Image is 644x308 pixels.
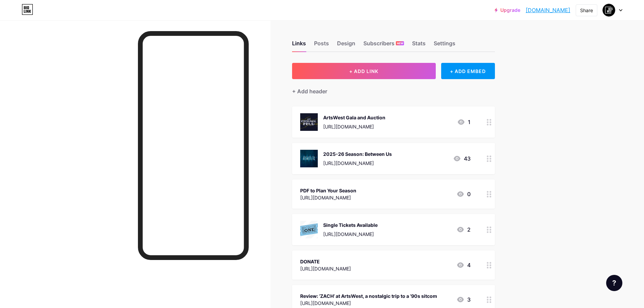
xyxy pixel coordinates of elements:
div: [URL][DOMAIN_NAME] [323,123,385,130]
div: Subscribers [363,39,404,51]
div: 4 [456,261,471,269]
div: Design [337,39,355,51]
div: PDF to Plan Your Season [300,187,356,194]
img: ArtsWest Gala and Auction [300,113,318,131]
div: [URL][DOMAIN_NAME] [323,231,378,238]
div: [URL][DOMAIN_NAME] [300,265,351,272]
div: [URL][DOMAIN_NAME] [300,300,437,307]
div: Single Tickets Available [323,221,378,229]
img: 2025-26 Season: Between Us [300,150,318,167]
div: Settings [434,39,455,51]
div: 0 [456,190,471,198]
div: DONATE [300,258,351,265]
div: 43 [453,155,471,163]
div: Review: ‘ZACH’ at ArtsWest, a nostalgic trip to a ’90s sitcom [300,292,437,300]
div: Share [580,7,593,14]
span: NEW [397,41,403,45]
div: [URL][DOMAIN_NAME] [323,160,392,167]
img: Single Tickets Available [300,221,318,238]
div: 2025-26 Season: Between Us [323,150,392,158]
div: 3 [456,295,471,304]
div: ArtsWest Gala and Auction [323,114,385,121]
a: [DOMAIN_NAME] [526,6,570,14]
div: + ADD EMBED [441,63,495,79]
div: Posts [314,39,329,51]
div: + Add header [292,87,327,95]
a: Upgrade [495,7,520,13]
span: + ADD LINK [349,68,378,74]
img: artswest [602,4,615,17]
div: Stats [412,39,426,51]
div: Links [292,39,306,51]
div: 2 [456,226,471,234]
div: [URL][DOMAIN_NAME] [300,194,356,201]
button: + ADD LINK [292,63,436,79]
div: 1 [457,118,471,126]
